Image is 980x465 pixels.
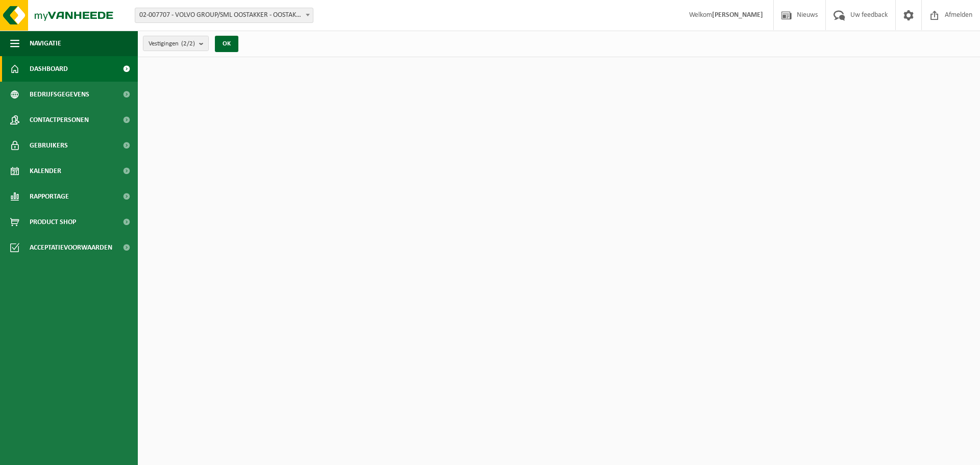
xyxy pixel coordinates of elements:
button: Vestigingen(2/2) [143,36,209,51]
strong: [PERSON_NAME] [712,11,763,19]
span: Contactpersonen [30,107,89,133]
button: OK [215,36,238,52]
span: Bedrijfsgegevens [30,82,89,107]
span: Dashboard [30,56,68,82]
span: Acceptatievoorwaarden [30,235,112,260]
span: Kalender [30,158,61,184]
span: 02-007707 - VOLVO GROUP/SML OOSTAKKER - OOSTAKKER [135,8,313,23]
span: Vestigingen [149,36,195,52]
span: Navigatie [30,31,61,56]
span: Rapportage [30,184,69,209]
span: 02-007707 - VOLVO GROUP/SML OOSTAKKER - OOSTAKKER [135,8,313,22]
span: Product Shop [30,209,76,235]
span: Gebruikers [30,133,68,158]
count: (2/2) [181,40,195,47]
